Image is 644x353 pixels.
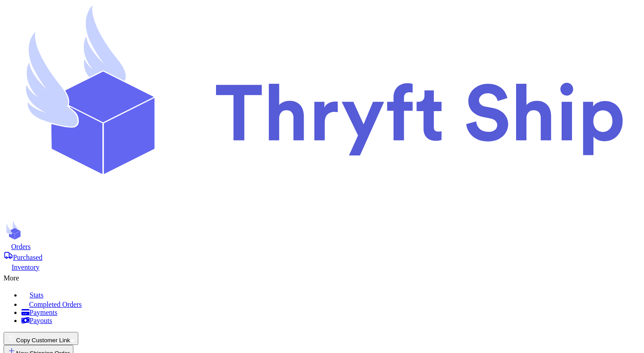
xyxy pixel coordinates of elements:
[13,254,42,261] span: Purchased
[4,251,640,262] a: Purchased
[30,317,52,324] span: Payouts
[11,243,31,250] span: Orders
[21,309,640,317] a: Payments
[4,262,640,271] a: Inventory
[29,301,82,308] span: Completed Orders
[4,332,78,345] button: Copy Customer Link
[30,309,57,316] span: Payments
[21,299,640,309] a: Completed Orders
[4,271,640,282] div: More
[4,242,640,251] a: Orders
[21,317,640,325] a: Payouts
[21,289,640,299] a: Stats
[12,263,39,271] span: Inventory
[30,291,43,299] span: Stats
